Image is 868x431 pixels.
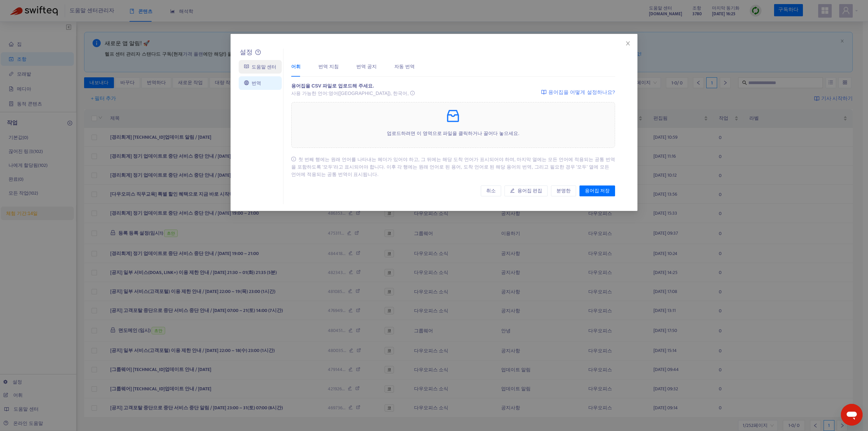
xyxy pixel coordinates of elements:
[624,40,632,47] button: 닫다
[517,187,542,195] font: 용어집 편집
[255,50,261,55] a: 질문-동그라미
[291,64,301,69] font: 어휘
[625,41,631,46] span: 닫다
[291,83,374,89] font: 용어집을 CSV 파일로 업로드해 주세요.
[445,108,461,124] span: 받은 편지함
[841,404,863,426] iframe: 메시징 창을 시작하는 버튼, 대화 진행 중
[394,64,415,69] font: 자동 번역
[387,131,519,136] font: 업로드하려면 이 영역으로 파일을 클릭하거나 끌어다 놓으세요.
[585,187,610,195] font: 용어집 저장
[291,91,329,96] font: 사용 가능한 언어:
[541,82,615,102] a: 용어집을 어떻게 설정하나요?
[486,187,496,195] font: 취소
[579,185,615,196] button: 용어집 저장
[318,64,339,69] font: 번역 지침
[551,185,576,196] button: 분명한
[356,64,377,69] font: 번역 공지
[548,89,615,95] font: 용어집을 어떻게 설정하나요?
[240,48,253,56] font: 설정
[510,188,515,193] span: 편집하다
[505,185,548,196] button: 용어집 편집
[255,50,261,55] span: 질문-동그라미
[292,102,615,148] span: 받은 편지함업로드하려면 이 영역으로 파일을 클릭하거나 끌어다 놓으세요.
[481,185,501,196] button: 취소
[556,187,571,195] font: 분명한
[541,90,547,95] img: 이미지 링크
[329,91,409,96] font: 영어([GEOGRAPHIC_DATA]), 한국어,
[291,157,615,177] font: 첫 번째 행에는 원래 언어를 나타내는 헤더가 있어야 하고, 그 뒤에는 해당 도착 언어가 표시되어야 하며, 마지막 열에는 모든 언어에 적용되는 공통 번역을 포함하도록 '모두'라...
[291,157,296,161] span: 정보-서클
